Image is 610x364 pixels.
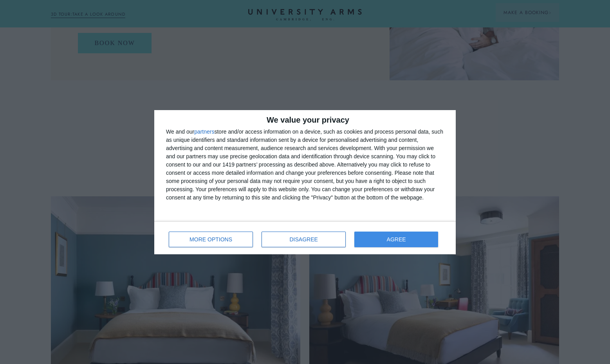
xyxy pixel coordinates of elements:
button: MORE OPTIONS [169,232,253,247]
button: partners [194,129,214,134]
span: MORE OPTIONS [189,237,232,242]
button: AGREE [354,232,438,247]
span: AGREE [387,237,406,242]
div: We and our store and/or access information on a device, such as cookies and process personal data... [166,128,444,202]
div: qc-cmp2-ui [154,110,456,254]
button: DISAGREE [262,232,346,247]
h2: We value your privacy [166,116,444,124]
span: DISAGREE [290,237,318,242]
